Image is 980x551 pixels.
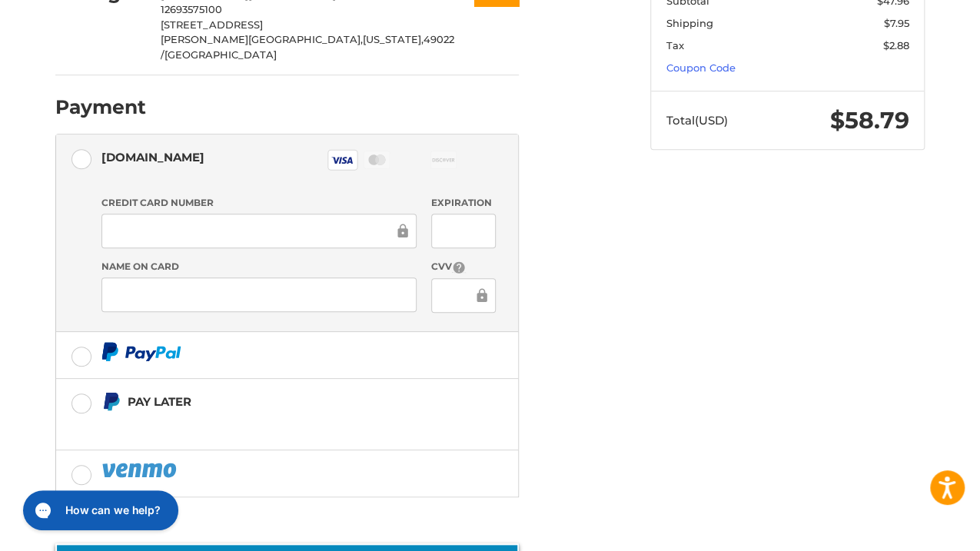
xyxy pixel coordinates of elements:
img: PayPal icon [101,342,181,361]
span: Tax [666,39,684,51]
span: $58.79 [830,106,909,134]
img: PayPal icon [101,460,180,480]
h2: Payment [55,95,146,119]
div: Pay Later [128,389,422,414]
label: CVV [431,260,495,274]
span: [PERSON_NAME][GEOGRAPHIC_DATA], [161,33,363,45]
iframe: PayPal Message 1 [101,418,423,431]
span: [US_STATE], [363,33,424,45]
span: $7.95 [884,17,909,29]
label: Name on Card [101,260,417,274]
span: Total (USD) [666,113,728,128]
iframe: Google Customer Reviews [853,510,980,551]
label: Credit Card Number [101,196,417,210]
a: Coupon Code [666,61,736,74]
span: [GEOGRAPHIC_DATA] [164,48,277,61]
img: Pay Later icon [101,392,121,411]
span: 49022 / [161,33,454,61]
span: [STREET_ADDRESS] [161,18,263,31]
span: 12693575100 [161,3,222,15]
iframe: Gorgias live chat messenger [15,485,182,536]
div: [DOMAIN_NAME] [101,144,204,170]
span: Shipping [666,17,713,29]
label: Expiration [431,196,495,210]
span: $2.88 [883,39,909,51]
